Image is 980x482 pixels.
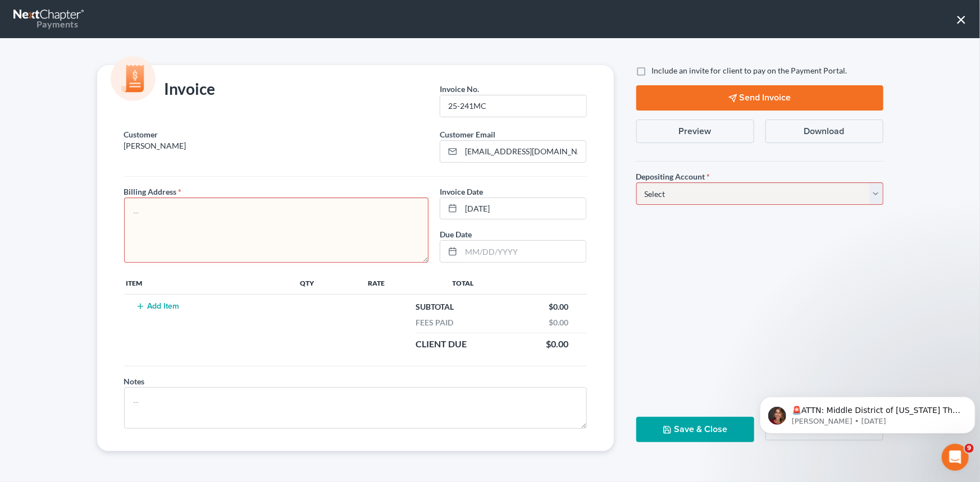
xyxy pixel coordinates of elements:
[411,338,473,351] div: Client Due
[965,444,974,453] span: 9
[652,66,847,75] span: Include an invite for client to pay on the Payment Portal.
[124,375,145,387] label: Notes
[124,128,158,140] label: Customer
[440,228,472,240] label: Due Date
[411,317,459,328] div: Fees Paid
[411,301,460,313] div: Subtotal
[461,141,586,162] input: Enter email...
[133,302,183,311] button: Add Item
[443,272,586,294] th: Total
[440,95,586,117] input: --
[942,444,969,471] iframe: Intercom live chat
[461,198,586,219] input: MM/DD/YYYY
[440,130,495,139] span: Customer Email
[636,172,705,181] span: Depositing Account
[461,241,586,262] input: MM/DD/YYYY
[636,85,883,111] button: Send Invoice
[124,187,177,196] span: Billing Address
[765,120,883,143] button: Download
[636,417,754,442] button: Save & Close
[544,317,575,328] div: $0.00
[124,140,429,152] p: [PERSON_NAME]
[298,272,365,294] th: Qty
[13,6,85,33] a: Payments
[755,373,980,452] iframe: Intercom notifications message
[366,272,444,294] th: Rate
[956,10,967,28] button: ×
[111,56,156,101] img: icon-money-cc55cd5b71ee43c44ef0efbab91310903cbf28f8221dba23c0d5ca797e203e98.svg
[541,338,575,351] div: $0.00
[636,120,754,143] button: Preview
[440,187,483,196] span: Invoice Date
[13,18,78,30] div: Payments
[124,272,298,294] th: Item
[440,84,479,94] span: Invoice No.
[544,301,575,313] div: $0.00
[118,79,221,101] div: Invoice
